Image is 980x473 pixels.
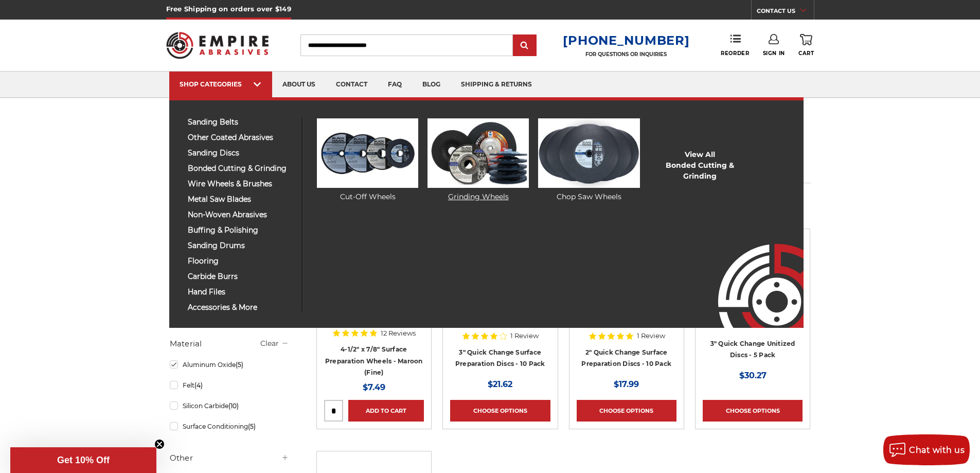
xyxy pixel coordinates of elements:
a: 2" Quick Change Surface Preparation Discs - 10 Pack [581,348,671,368]
a: View AllBonded Cutting & Grinding [649,149,750,182]
span: Sign In [763,50,785,57]
span: Get 10% Off [57,455,110,465]
img: Grinding Wheels [427,118,529,188]
a: Surface Conditioning [170,417,289,435]
span: non-woven abrasives [188,211,294,219]
a: faq [378,72,412,98]
a: Clear [260,339,279,348]
a: Add to Cart [348,400,424,422]
a: 3" Quick Change Unitized Discs - 5 Pack [710,340,795,359]
p: FOR QUESTIONS OR INQUIRIES [563,51,689,58]
a: about us [272,72,326,98]
img: Empire Abrasives [166,25,269,65]
span: 1 Review [510,332,539,339]
a: Aluminum Oxide [170,356,289,374]
span: Cart [798,50,814,57]
span: (10) [228,402,239,410]
span: metal saw blades [188,196,294,203]
button: Chat with us [883,434,970,465]
span: (4) [194,381,203,389]
span: $30.27 [739,371,767,380]
span: buffing & polishing [188,226,294,234]
span: sanding belts [188,118,294,126]
h5: Other [170,452,289,464]
a: Choose Options [703,400,803,422]
a: Felt [170,376,289,394]
a: Cut-Off Wheels [317,118,418,202]
a: shipping & returns [451,72,542,98]
h5: Material [170,338,289,350]
a: Choose Options [450,400,550,422]
img: Empire Abrasives Logo Image [700,214,804,328]
span: carbide burrs [188,273,294,281]
a: [PHONE_NUMBER] [563,33,689,48]
button: Close teaser [154,439,165,449]
input: Submit [514,36,535,56]
img: Chop Saw Wheels [538,118,639,188]
a: contact [326,72,378,98]
span: $21.62 [488,379,512,389]
a: CONTACT US [757,5,814,20]
div: SHOP CATEGORIES [180,80,262,88]
span: other coated abrasives [188,134,294,142]
div: Get 10% OffClose teaser [10,447,156,473]
span: hand files [188,288,294,296]
span: $17.99 [614,379,639,389]
a: Cart [798,34,814,57]
img: Cut-Off Wheels [317,118,418,188]
a: Chop Saw Wheels [538,118,639,202]
span: 1 Review [637,332,665,339]
a: 3" Quick Change Surface Preparation Discs - 10 Pack [455,348,545,368]
span: sanding discs [188,149,294,157]
span: (5) [236,361,243,369]
span: sanding drums [188,242,294,250]
span: bonded cutting & grinding [188,165,294,172]
span: 12 Reviews [381,330,416,337]
span: Reorder [721,50,749,57]
a: Grinding Wheels [427,118,529,202]
a: Choose Options [577,400,676,422]
span: wire wheels & brushes [188,180,294,188]
span: accessories & more [188,304,294,311]
span: Chat with us [909,445,965,455]
a: Reorder [721,34,749,56]
a: blog [412,72,451,98]
a: Silicon Carbide [170,397,289,415]
span: (5) [248,423,256,430]
span: $7.49 [363,382,385,392]
a: 4-1/2" x 7/8" Surface Preparation Wheels - Maroon (Fine) [325,345,423,376]
span: flooring [188,257,294,265]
